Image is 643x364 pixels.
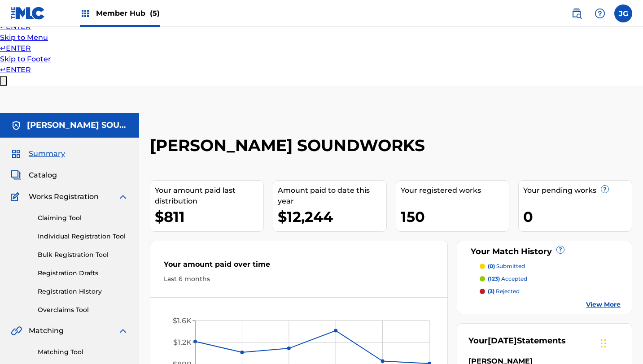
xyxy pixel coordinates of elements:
[480,275,621,283] a: (123) accepted
[488,275,500,282] span: (123)
[80,8,91,19] img: Top Rightsholders
[523,207,632,227] div: 0
[38,287,128,296] a: Registration History
[27,120,128,130] h5: TEE LOPES SOUNDWORKS
[480,287,621,295] a: (3) rejected
[118,191,128,202] img: expand
[29,325,64,336] span: Matching
[11,325,22,336] img: Matching
[568,4,586,22] a: Public Search
[401,185,509,196] div: Your registered works
[118,325,128,336] img: expand
[150,135,429,156] h2: [PERSON_NAME] SOUNDWORKS
[38,347,128,357] a: Matching Tool
[480,262,621,270] a: (0) submitted
[38,213,128,223] a: Claiming Tool
[278,185,386,207] div: Amount paid to date this year
[38,305,128,315] a: Overclaims Tool
[557,246,564,253] span: ?
[591,4,609,22] div: Help
[468,246,621,258] div: Your Match History
[488,262,525,270] p: submitted
[571,8,582,19] img: search
[618,233,643,305] iframe: Resource Center
[38,232,128,241] a: Individual Registration Tool
[11,148,22,159] img: Summary
[586,300,621,309] a: View More
[468,335,566,347] div: Your Statements
[11,120,22,131] img: Accounts
[164,259,434,274] div: Your amount paid over time
[614,4,632,22] div: User Menu
[96,8,160,18] span: Member Hub
[488,263,495,269] span: (0)
[488,287,520,295] p: rejected
[11,170,57,181] a: CatalogCatalog
[523,185,632,196] div: Your pending works
[488,288,494,295] span: (3)
[155,207,263,227] div: $811
[598,321,643,364] iframe: Chat Widget
[11,7,45,20] img: MLC Logo
[38,269,128,278] a: Registration Drafts
[601,186,608,193] span: ?
[11,170,22,181] img: Catalog
[11,191,22,202] img: Works Registration
[29,191,99,202] span: Works Registration
[38,250,128,260] a: Bulk Registration Tool
[488,336,517,346] span: [DATE]
[164,274,434,284] div: Last 6 months
[601,330,606,357] div: Drag
[401,207,509,227] div: 150
[155,185,263,207] div: Your amount paid last distribution
[173,316,192,325] tspan: $1.6K
[595,8,605,19] img: help
[11,148,65,159] a: SummarySummary
[173,338,192,347] tspan: $1.2K
[278,207,386,227] div: $12,244
[29,170,57,181] span: Catalog
[150,9,160,17] span: (5)
[29,148,65,159] span: Summary
[488,275,527,283] p: accepted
